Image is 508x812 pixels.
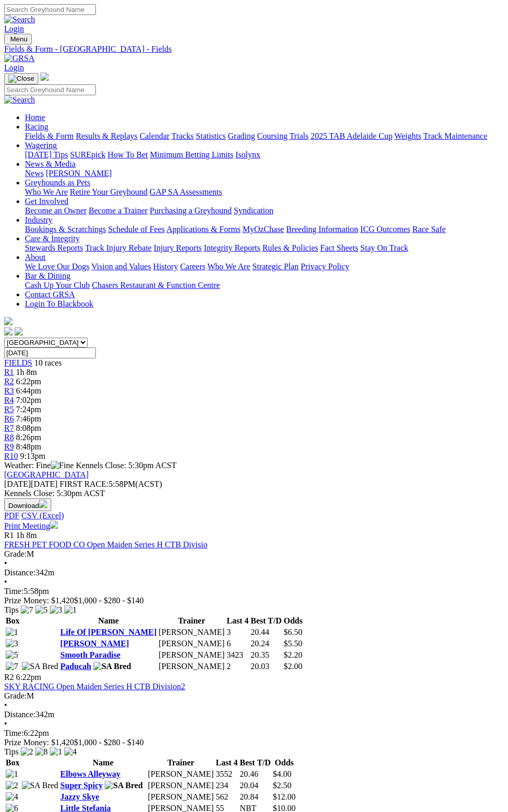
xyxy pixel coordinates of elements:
[207,262,250,271] a: Who We Are
[147,758,214,768] th: Trainer
[284,662,302,671] span: $2.00
[6,628,18,637] img: 1
[4,747,19,756] span: Tips
[4,84,96,95] input: Search
[273,781,291,790] span: $2.50
[289,132,308,140] a: Trials
[46,169,111,178] a: [PERSON_NAME]
[4,729,24,737] span: Time:
[239,780,272,791] td: 20.04
[25,178,90,187] a: Greyhounds as Pets
[215,769,238,779] td: 3552
[4,377,14,386] a: R2
[360,225,410,234] a: ICG Outcomes
[4,347,96,358] input: Select date
[301,262,349,271] a: Privacy Policy
[25,206,504,215] div: Get Involved
[147,780,214,791] td: [PERSON_NAME]
[412,225,445,234] a: Race Safe
[50,747,62,757] img: 1
[250,616,282,626] th: Best T/D
[139,132,170,140] a: Calendar
[21,747,33,757] img: 2
[25,234,80,243] a: Care & Integrity
[424,132,487,140] a: Track Maintenance
[226,661,249,672] td: 2
[4,549,504,559] div: M
[158,661,225,672] td: [PERSON_NAME]
[25,169,44,178] a: News
[243,225,284,234] a: MyOzChase
[284,639,302,648] span: $5.50
[91,262,151,271] a: Vision and Values
[4,498,51,511] button: Download
[76,132,137,140] a: Results & Replays
[226,650,249,660] td: 3423
[4,424,14,432] a: R7
[4,710,35,719] span: Distance:
[147,769,214,779] td: [PERSON_NAME]
[25,225,504,234] div: Industry
[272,758,296,768] th: Odds
[6,616,20,625] span: Box
[64,605,77,615] img: 1
[150,187,222,196] a: GAP SA Assessments
[25,281,90,289] a: Cash Up Your Club
[25,253,46,262] a: About
[15,327,23,336] img: twitter.svg
[235,150,260,159] a: Isolynx
[257,132,288,140] a: Coursing
[4,559,7,568] span: •
[4,540,207,549] a: FRESH PET FOOD CO Open Maiden Series H CTB Divisio
[283,616,303,626] th: Odds
[4,682,185,691] a: SKY RACING Open Maiden Series H CTB Division2
[4,95,35,105] img: Search
[16,386,41,395] span: 6:44pm
[158,639,225,649] td: [PERSON_NAME]
[16,414,41,423] span: 7:46pm
[4,673,14,682] span: R2
[250,650,282,660] td: 20.35
[21,511,64,520] a: CSV (Excel)
[70,150,105,159] a: SUREpick
[4,368,14,376] span: R1
[60,480,162,488] span: 5:58PM(ACST)
[153,243,202,252] a: Injury Reports
[234,206,273,215] a: Syndication
[25,150,504,160] div: Wagering
[4,452,18,460] a: R10
[16,377,41,386] span: 6:22pm
[4,34,32,45] button: Toggle navigation
[89,206,148,215] a: Become a Trainer
[250,661,282,672] td: 20.03
[172,132,194,140] a: Tracks
[394,132,421,140] a: Weights
[6,758,20,767] span: Box
[4,414,14,423] span: R6
[22,781,59,790] img: SA Bred
[4,549,27,558] span: Grade:
[153,262,178,271] a: History
[60,662,91,671] a: Paducah
[76,461,176,470] span: Kennels Close: 5:30pm ACST
[4,691,27,700] span: Grade:
[25,206,87,215] a: Become an Owner
[286,225,358,234] a: Breeding Information
[4,358,32,367] a: FIELDS
[226,616,249,626] th: Last 4
[20,452,46,460] span: 9:13pm
[4,480,31,488] span: [DATE]
[92,281,220,289] a: Chasers Restaurant & Function Centre
[4,489,504,498] div: Kennels Close: 5:30pm ACST
[250,627,282,637] td: 20.44
[166,225,241,234] a: Applications & Forms
[4,719,7,728] span: •
[4,480,58,488] span: [DATE]
[6,781,18,790] img: 2
[4,405,14,414] span: R5
[50,605,62,615] img: 3
[284,628,302,636] span: $6.50
[25,225,106,234] a: Bookings & Scratchings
